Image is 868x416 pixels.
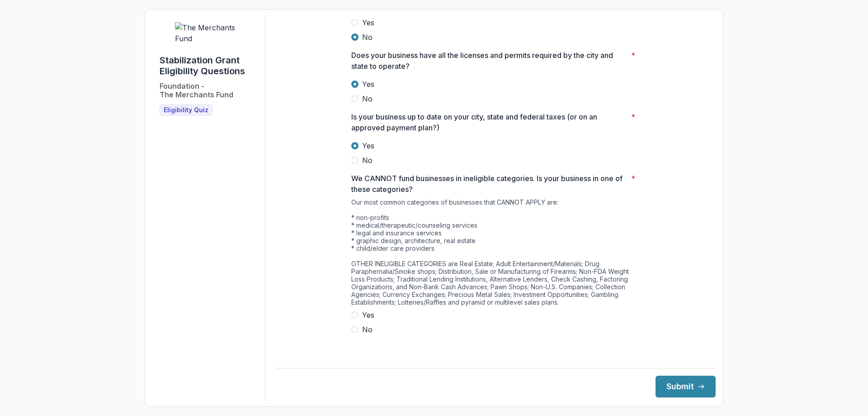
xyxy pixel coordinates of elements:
[362,324,373,335] span: No
[362,155,373,166] span: No
[362,17,374,28] span: Yes
[362,32,373,43] span: No
[351,173,627,195] p: We CANNOT fund businesses in ineligible categories. Is your business in one of these categories?
[362,79,374,90] span: Yes
[656,376,716,397] button: Submit
[160,55,258,77] h1: Stabilization Grant Eligibility Questions
[362,140,374,151] span: Yes
[175,22,243,44] img: The Merchants Fund
[160,82,233,99] h2: Foundation - The Merchants Fund
[164,106,208,114] span: Eligibility Quiz
[351,198,641,310] div: Our most common categories of businesses that CANNOT APPLY are: * non-profits * medical/therapeut...
[351,50,627,72] p: Does your business have all the licenses and permits required by the city and state to operate?
[362,310,374,320] span: Yes
[362,93,373,104] span: No
[351,111,627,133] p: Is your business up to date on your city, state and federal taxes (or on an approved payment plan?)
